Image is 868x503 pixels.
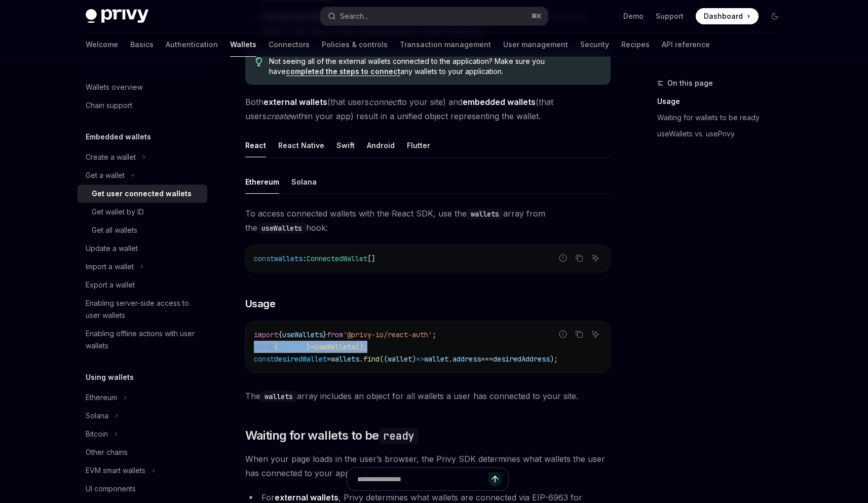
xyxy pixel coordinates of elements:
[531,12,542,20] span: ⌘ K
[380,354,388,364] span: ((
[86,279,135,291] div: Export a wallet
[78,461,207,480] button: Toggle EVM smart wallets section
[274,342,278,351] span: {
[286,67,400,76] a: completed the steps to connect
[78,325,207,355] a: Enabling offline actions with user wallets
[400,32,491,57] a: Transaction management
[656,11,684,21] a: Support
[367,133,395,157] div: Android
[260,391,297,402] code: wallets
[580,32,609,57] a: Security
[86,410,108,422] div: Solana
[363,354,380,364] span: find
[78,480,207,498] a: UI components
[412,354,416,364] span: )
[307,254,367,263] span: ConnectedWallet
[78,166,207,185] button: Toggle Get a wallet section
[278,330,282,339] span: {
[327,354,331,364] span: =
[369,97,399,107] em: connect
[589,251,602,265] button: Ask AI
[255,57,262,66] svg: Tip
[78,294,207,325] a: Enabling server-side access to user wallets
[315,342,355,351] span: useWallets
[556,251,570,265] button: Report incorrect code
[556,328,570,341] button: Report incorrect code
[355,342,367,351] span: ();
[291,170,317,194] div: Solana
[481,354,493,364] span: ===
[282,330,323,339] span: useWallets
[379,428,419,444] code: ready
[416,354,424,364] span: =>
[254,342,274,351] span: const
[463,97,536,107] strong: embedded wallets
[343,330,432,339] span: '@privy-io/react-auth'
[86,131,151,143] h5: Embedded wallets
[336,133,355,157] div: Swift
[657,126,791,142] a: useWallets vs. usePrivy
[327,330,343,339] span: from
[245,133,266,157] div: React
[245,297,276,311] span: Usage
[78,443,207,461] a: Other chains
[467,208,503,220] code: wallets
[311,342,315,351] span: =
[573,251,586,265] button: Copy the contents from the code block
[589,328,602,341] button: Ask AI
[166,32,218,57] a: Authentication
[623,11,644,21] a: Demo
[767,8,783,24] button: Toggle dark mode
[254,330,278,339] span: import
[263,97,327,107] strong: external wallets
[245,389,611,403] span: The array includes an object for all wallets a user has connected to your site.
[488,472,502,486] button: Send message
[245,170,279,194] div: Ethereum
[278,342,307,351] span: wallets
[452,354,481,364] span: address
[86,151,136,163] div: Create a wallet
[78,258,207,276] button: Toggle Import a wallet section
[86,328,201,352] div: Enabling offline actions with user wallets
[704,11,743,21] span: Dashboard
[621,32,650,57] a: Recipes
[86,9,148,23] img: dark logo
[78,221,207,239] a: Get all wallets
[357,468,488,490] input: Ask a question...
[667,77,713,89] span: On this page
[269,32,310,57] a: Connectors
[303,254,307,263] span: :
[230,32,256,57] a: Wallets
[367,254,375,263] span: []
[657,93,791,110] a: Usage
[86,297,201,321] div: Enabling server-side access to user wallets
[254,354,274,364] span: const
[503,32,568,57] a: User management
[86,391,117,404] div: Ethereum
[274,254,303,263] span: wallets
[78,148,207,166] button: Toggle Create a wallet section
[269,56,600,77] span: Not seeing all of the external wallets connected to the application? Make sure you have any walle...
[86,371,134,383] h5: Using wallets
[274,354,327,364] span: desiredWallet
[86,464,145,477] div: EVM smart wallets
[550,354,558,364] span: );
[86,446,128,458] div: Other chains
[424,354,448,364] span: wallet
[92,206,144,218] div: Get wallet by ID
[86,99,132,112] div: Chain support
[254,254,274,263] span: const
[78,239,207,258] a: Update a wallet
[245,206,611,235] span: To access connected wallets with the React SDK, use the array from the hook:
[86,242,138,255] div: Update a wallet
[78,388,207,407] button: Toggle Ethereum section
[92,224,137,236] div: Get all wallets
[340,10,368,22] div: Search...
[86,169,125,182] div: Get a wallet
[78,203,207,221] a: Get wallet by ID
[86,81,143,93] div: Wallets overview
[359,354,363,364] span: .
[278,133,324,157] div: React Native
[257,223,306,234] code: useWallets
[323,330,327,339] span: }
